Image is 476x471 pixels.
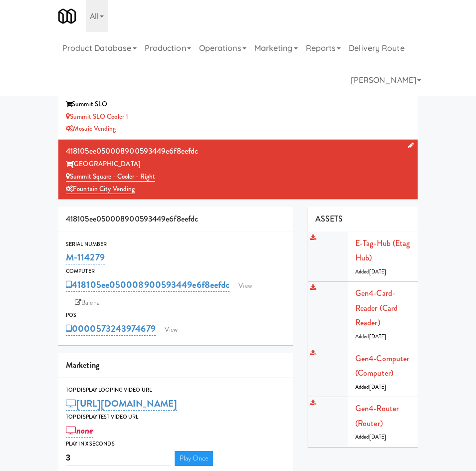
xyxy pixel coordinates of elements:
span: Added [355,333,386,340]
div: Summit SLO [66,98,410,111]
a: Fountain City Vending [66,184,135,194]
div: Top Display Test Video Url [66,412,285,422]
span: Marketing [66,359,99,371]
img: Micromart [58,7,76,25]
a: Summit SLO Cooler 1 [66,112,128,121]
a: M-114279 [66,250,105,264]
a: Production [141,32,195,64]
div: [GEOGRAPHIC_DATA] [66,158,410,171]
a: Reports [302,32,345,64]
div: Serial Number [66,239,285,249]
span: [DATE] [369,433,387,441]
span: Added [355,433,386,441]
li: 252d4a65c3650a651648dd197eafbb14Summit SLO Summit SLO Cooler 1Mosaic Vending [58,80,418,140]
a: Product Database [58,32,141,64]
a: [URL][DOMAIN_NAME] [66,397,177,411]
div: Top Display Looping Video Url [66,385,285,395]
a: Gen4-router (Router) [355,403,399,429]
a: Balena [70,295,105,310]
a: 418105ee050008900593449e6f8eefdc [66,278,230,292]
a: Summit Square - Cooler - Right [66,172,155,182]
a: Marketing [250,32,302,64]
li: 418105ee050008900593449e6f8eefdc[GEOGRAPHIC_DATA] Summit Square - Cooler - RightFountain City Ven... [58,140,418,199]
a: Play Once [175,451,213,466]
div: Play in X seconds [66,439,285,449]
a: [PERSON_NAME] [347,64,425,96]
a: 0000573243974679 [66,322,156,336]
div: 418105ee050008900593449e6f8eefdc [66,144,410,159]
a: View [160,322,183,337]
a: Mosaic Vending [66,124,116,133]
div: Computer [66,266,285,276]
span: Added [355,383,386,391]
a: none [66,424,93,438]
a: Operations [195,32,250,64]
a: Delivery Route [345,32,408,64]
span: ASSETS [315,213,343,225]
span: [DATE] [369,383,387,391]
div: POS [66,310,285,320]
a: View [234,278,256,293]
a: Gen4-computer (Computer) [355,353,409,379]
a: Gen4-card-reader (Card Reader) [355,287,398,328]
span: Added [355,268,386,275]
span: [DATE] [369,268,387,275]
div: 418105ee050008900593449e6f8eefdc [58,207,293,232]
a: E-tag-hub (Etag Hub) [355,237,410,264]
span: [DATE] [369,333,387,340]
